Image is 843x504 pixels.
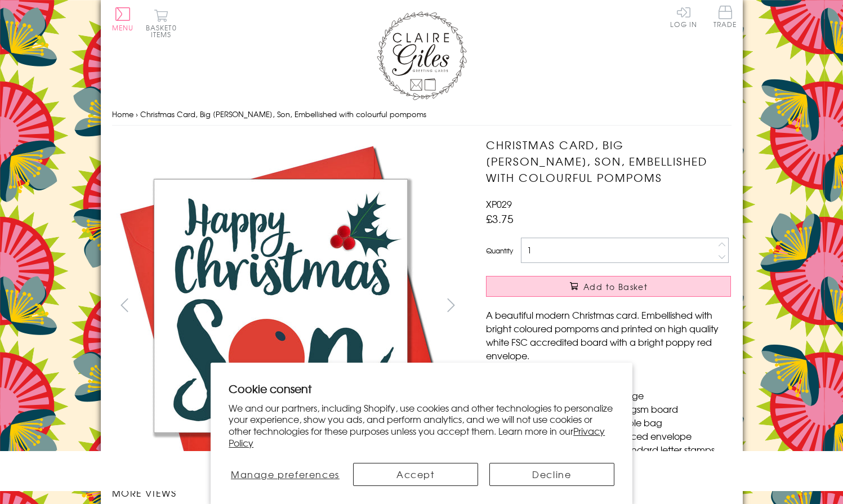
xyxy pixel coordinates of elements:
span: › [136,109,138,119]
label: Quantity [486,246,513,256]
nav: breadcrumbs [112,103,732,126]
button: Add to Basket [486,276,731,297]
h3: More views [112,486,464,499]
span: £3.75 [486,211,514,226]
button: Decline [489,463,614,486]
span: Menu [112,23,134,33]
a: Trade [713,6,737,30]
button: Accept [353,463,478,486]
a: Home [112,109,133,119]
span: Manage preferences [231,467,340,481]
button: Manage preferences [229,463,341,486]
button: prev [112,292,137,318]
p: A beautiful modern Christmas card. Embellished with bright coloured pompoms and printed on high q... [486,308,731,362]
button: Basket0 items [146,9,177,38]
span: Trade [713,6,737,28]
a: Log In [670,6,697,28]
img: Christmas Card, Big Berry, Son, Embellished with colourful pompoms [463,137,801,475]
h2: Cookie consent [229,381,614,396]
span: Add to Basket [583,281,648,292]
img: Christmas Card, Big Berry, Son, Embellished with colourful pompoms [111,137,449,475]
span: 0 items [151,23,177,39]
button: next [438,292,463,318]
p: We and our partners, including Shopify, use cookies and other technologies to personalize your ex... [229,402,614,449]
button: Menu [112,7,134,31]
span: XP029 [486,197,512,211]
span: Christmas Card, Big [PERSON_NAME], Son, Embellished with colourful pompoms [140,109,426,119]
img: Claire Giles Greetings Cards [377,11,467,100]
h1: Christmas Card, Big [PERSON_NAME], Son, Embellished with colourful pompoms [486,137,731,185]
a: Privacy Policy [229,424,605,449]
